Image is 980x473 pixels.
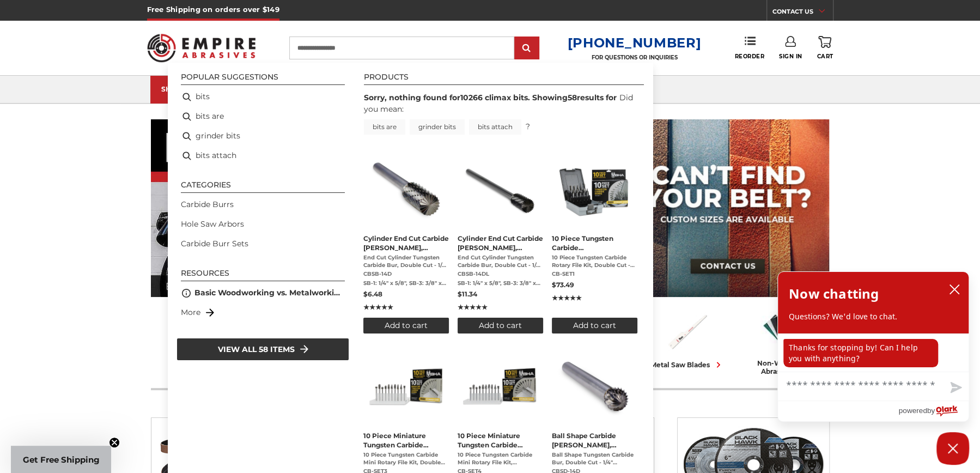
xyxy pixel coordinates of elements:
a: metal saw blades [643,307,732,371]
a: Cylinder End Cut Carbide Burr, Double Cut - 6" Long x 1/4" Shank [458,150,543,333]
img: ball shape carbide bur 1/4" shank [555,347,634,426]
a: Cart [817,36,833,60]
li: Popular suggestions [181,73,345,85]
button: close chatbox [946,281,963,298]
li: Carbide Burr Sets [176,234,349,254]
span: Cart [817,53,833,60]
span: CB-SET1 [552,270,637,278]
span: $6.48 [363,290,382,298]
h2: Now chatting [789,283,879,305]
li: Categories [181,181,345,193]
div: SHOP CATEGORIES [161,85,248,93]
img: BHA Double Cut Mini Carbide Burr Set, 1/8" Shank [367,347,446,426]
li: Hole Saw Arbors [176,215,349,234]
li: View all 58 items [176,338,349,361]
span: Get Free Shipping [23,454,100,465]
li: Carbide Burrs [176,195,349,215]
span: by [927,404,935,417]
button: Send message [941,375,969,401]
img: End Cut Cylinder shape carbide bur 1/4" shank [367,150,446,229]
span: Reorder [734,53,764,60]
li: bits are [176,107,349,126]
span: View all 58 items [218,343,295,355]
img: Banner for an interview featuring Horsepower Inc who makes Harley performance upgrades featured o... [151,119,616,297]
a: bits attach [469,119,521,135]
span: End Cut Cylinder Tungsten Carbide Bur, Double Cut - 1/4" Diameter x 6" Long Shank Black Hawk Abra... [458,254,543,269]
span: Sorry, nothing found for . [364,93,530,102]
span: CBSB-14DL [458,270,543,278]
button: Add to cart [458,318,543,333]
span: 10 Piece Miniature Tungsten Carbide [PERSON_NAME] Set, Double Cut – 1/8” Shank [363,431,449,450]
li: grinder bits [176,126,349,146]
span: 10 Piece Miniature Tungsten Carbide [PERSON_NAME] Set, Aluma Cut – 1/8” Shank [458,431,543,450]
a: Carbide Burr Sets [181,238,248,250]
a: Hole Saw Arbors [181,219,244,230]
span: Ball Shape Tungsten Carbide Bur, Double Cut - 1/4" Diameter Shank Black Hawk Abrasives Ball Shape... [552,451,637,466]
span: Ball Shape Carbide [PERSON_NAME], Double Cut - 1/4" Shank [552,431,637,450]
span: Showing results for [532,93,617,102]
li: 10 Piece Tungsten Carbide Burr Set, Double Cut – 1/4” Shank [547,145,642,338]
a: grinder bits [410,119,465,135]
span: ★★★★★ [363,302,393,312]
li: bits [176,87,349,107]
img: BHA Carbide Burr 10 Piece Set, Double Cut with 1/4" Shanks [555,150,634,229]
div: metal saw blades [650,359,724,371]
span: 10 Piece Tungsten Carbide Mini Rotary File Kit, Double Cut - 1/8" Shank Black Hawk Abrasives 10-p... [363,451,449,466]
span: Sign In [779,53,802,60]
input: Submit [516,38,538,59]
img: promo banner for custom belts. [626,119,829,297]
img: BHA Aluma Cut Mini Carbide Burr Set, 1/8" Shank [461,347,540,426]
li: Cylinder End Cut Carbide Burr, Double Cut - 1/4" Shank [359,145,453,338]
div: chat [778,333,969,372]
span: powered [898,404,927,417]
button: Add to cart [552,318,637,333]
a: non-woven abrasives [740,307,829,375]
a: Cylinder End Cut Carbide Burr, Double Cut - 1/4" Shank [363,150,449,333]
img: Metal Saw Blades [663,307,711,354]
p: Questions? We'd love to chat. [789,311,958,322]
a: sanding belts [155,307,244,371]
img: CBSB-5DL Long reach double cut carbide rotary burr, cylinder end cut shape 1/4 inch shank [461,150,540,229]
b: 58 [568,93,577,102]
button: Close Chatbox [936,432,969,465]
b: 10266 climax bits [460,93,528,102]
div: non-woven abrasives [740,359,829,375]
span: $11.34 [458,290,477,298]
a: CONTACT US [772,5,833,21]
span: ★★★★★ [552,293,582,303]
p: FOR QUESTIONS OR INQUIRIES [567,54,701,61]
span: End Cut Cylinder Tungsten Carbide Bur, Double Cut - 1/4" Diameter Shank Black Hawk Abrasives Cyli... [363,254,449,269]
span: 10 Piece Tungsten Carbide Mini Rotary File Kit, Aluminum Cut - 1/8" Shank Black Hawk Abrasives 10... [458,451,543,466]
span: SB-1: 1/4" x 5/8", SB-3: 3/8" x 3/4", SB-5: 1/2" x 1" [363,280,449,287]
li: Products [364,73,644,85]
a: Carbide Burrs [181,199,234,210]
div: Get Free ShippingClose teaser [11,446,111,473]
a: bits are [364,119,405,135]
img: Empire Abrasives [147,27,256,69]
li: More [176,303,349,323]
a: Powered by Olark [898,401,969,421]
span: Cylinder End Cut Carbide [PERSON_NAME], Double Cut - 1/4" Shank [363,234,449,252]
span: Cylinder End Cut Carbide [PERSON_NAME], Double Cut - 6" Long x 1/4" Shank [458,234,543,252]
a: [PHONE_NUMBER] [567,35,701,51]
span: 10 Piece Tungsten Carbide Rotary File Kit, Double Cut - 1/4" Shank Black Hawk Abrasives 10-piece ... [552,254,637,269]
li: Cylinder End Cut Carbide Burr, Double Cut - 6" Long x 1/4" Shank [453,145,547,338]
a: Basic Woodworking vs. Metalworking Tools [194,287,345,299]
li: Resources [181,269,345,281]
span: CBSB-14D [363,270,449,278]
p: Thanks for stopping by! Can I help you with anything? [783,339,938,367]
span: ★★★★★ [458,302,488,312]
div: Did you mean: ? [364,93,633,131]
span: SB-1: 1/4" x 5/8", SB-3: 3/8" x 3/4", SB-5: 1/2" x 1" [458,280,543,287]
a: Reorder [734,36,764,59]
li: bits attach [176,146,349,166]
div: olark chatbox [777,271,969,422]
span: 10 Piece Tungsten Carbide [PERSON_NAME] Set, Double Cut – 1/4” [PERSON_NAME] [552,234,637,252]
a: 10 Piece Tungsten Carbide Burr Set, Double Cut – 1/4” Shank [552,150,637,333]
li: Basic Woodworking vs. Metalworking Tools [176,283,349,303]
button: Close teaser [109,437,120,448]
span: $73.49 [552,281,574,289]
